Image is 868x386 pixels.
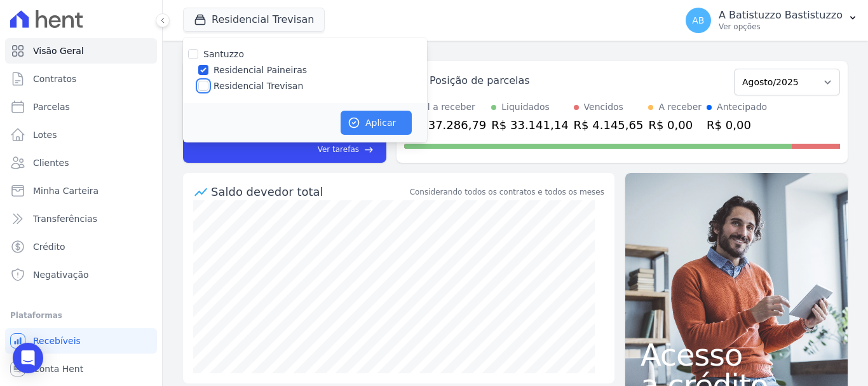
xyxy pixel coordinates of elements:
div: Antecipado [717,100,767,114]
div: Considerando todos os contratos e todos os meses [410,186,604,198]
a: Conta Hent [5,356,157,382]
p: A Batistuzzo Bastistuzzo [719,9,843,22]
div: Plataformas [10,308,152,323]
span: Contratos [33,72,76,85]
button: Aplicar [341,111,412,135]
a: Contratos [5,66,157,92]
a: Visão Geral [5,38,157,64]
span: Ver tarefas [318,144,359,155]
a: Crédito [5,234,157,259]
div: R$ 33.141,14 [491,116,568,134]
div: R$ 37.286,79 [409,116,486,134]
span: Transferências [33,212,97,225]
a: Parcelas [5,94,157,120]
span: Visão Geral [33,45,84,57]
div: Open Intercom Messenger [13,343,43,373]
a: Transferências [5,206,157,231]
span: Conta Hent [33,362,83,375]
span: Clientes [33,156,69,169]
span: Lotes [33,128,57,141]
span: AB [692,16,704,25]
div: A receber [658,100,702,114]
span: Parcelas [33,100,70,113]
button: AB A Batistuzzo Bastistuzzo Ver opções [675,3,868,38]
div: Liquidados [501,100,550,114]
span: Minha Carteira [33,184,98,197]
a: Minha Carteira [5,178,157,203]
div: Total a receber [409,100,486,114]
span: Recebíveis [33,334,81,347]
a: Ver tarefas east [230,144,374,155]
div: Vencidos [584,100,623,114]
span: Negativação [33,268,89,281]
div: Posição de parcelas [430,73,530,88]
span: Crédito [33,240,65,253]
a: Lotes [5,122,157,148]
a: Recebíveis [5,328,157,354]
label: Residencial Trevisan [214,79,303,93]
span: Acesso [641,340,832,370]
div: R$ 0,00 [648,116,702,134]
a: Clientes [5,150,157,176]
span: east [364,145,374,155]
p: Ver opções [719,22,843,32]
a: Negativação [5,262,157,287]
div: R$ 0,00 [707,116,767,134]
label: Residencial Paineiras [214,64,307,77]
button: Residencial Trevisan [183,8,325,32]
div: R$ 4.145,65 [574,116,644,134]
label: Santuzzo [203,49,244,59]
div: Saldo devedor total [211,183,407,200]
